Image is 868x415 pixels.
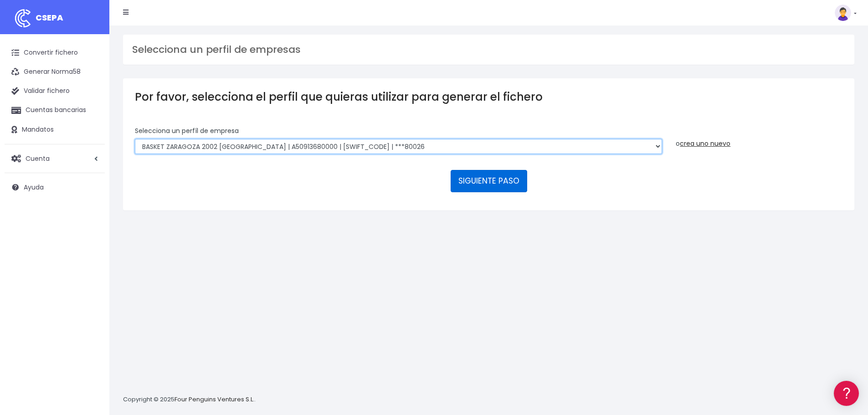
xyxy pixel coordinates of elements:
[135,90,842,103] h3: Por favor, selecciona el perfil que quieras utilizar para generar el fichero
[5,101,105,120] a: Cuentas bancarias
[5,120,105,139] a: Mandatos
[5,62,105,82] a: Generar Norma58
[9,101,173,109] div: Convertir ficheros
[123,395,256,405] p: Copyright © 2025 .
[5,82,105,101] a: Validar fichero
[5,149,105,168] a: Cuenta
[9,143,173,158] a: Videotutoriales
[835,5,851,21] img: profile
[9,181,173,190] div: Facturación
[9,158,173,172] a: Perfiles de empresas
[11,7,34,30] img: logo
[9,77,173,92] a: Información general
[26,154,50,163] span: Cuenta
[9,219,173,227] div: Programadores
[132,44,845,56] h3: Selecciona un perfil de empresas
[36,12,63,23] span: CSEPA
[5,178,105,197] a: Ayuda
[676,126,842,149] div: o
[680,139,730,148] a: crea uno nuevo
[9,244,173,260] button: Contáctanos
[9,63,173,72] div: Información general
[9,195,173,210] a: General
[125,262,175,271] a: POWERED BY ENCHANT
[135,126,239,136] label: Selecciona un perfíl de empresa
[24,183,44,192] span: Ayuda
[5,43,105,62] a: Convertir fichero
[451,170,527,192] button: SIGUIENTE PASO
[9,115,173,129] a: Formatos
[9,129,173,143] a: Problemas habituales
[175,395,254,404] a: Four Penguins Ventures S.L.
[9,233,173,247] a: API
